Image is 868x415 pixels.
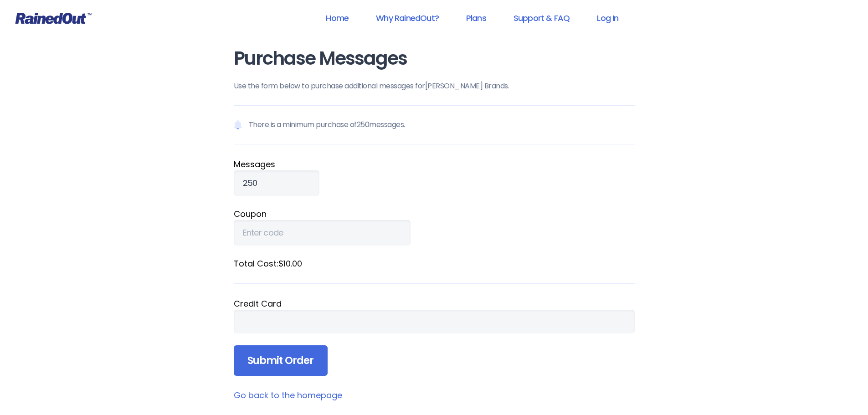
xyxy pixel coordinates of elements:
[585,8,630,28] a: Log In
[243,317,626,327] iframe: Secure payment input frame
[234,158,635,170] label: Message s
[234,345,328,376] input: Submit Order
[234,257,635,270] label: Total Cost: $10.00
[234,119,242,130] img: Notification icon
[364,8,451,28] a: Why RainedOut?
[234,220,411,246] input: Enter code
[234,81,635,92] p: Use the form below to purchase additional messages for [PERSON_NAME] Brands .
[454,8,498,28] a: Plans
[234,297,635,310] div: Credit Card
[234,389,342,401] a: Go back to the homepage
[314,8,360,28] a: Home
[234,208,635,220] label: Coupon
[234,105,635,144] p: There is a minimum purchase of 250 messages.
[502,8,581,28] a: Support & FAQ
[234,48,635,69] h1: Purchase Messages
[234,170,319,196] input: Qty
